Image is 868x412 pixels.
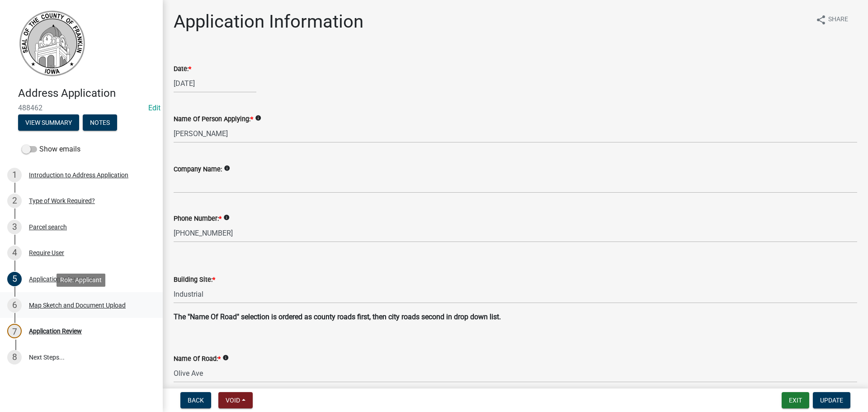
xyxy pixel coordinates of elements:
button: Exit [782,392,809,408]
strong: The "Name Of Road" selection is ordered as county roads first, then city roads second in drop dow... [174,313,501,321]
label: Building Site: [174,277,215,283]
i: info [224,165,230,171]
i: share [816,14,826,25]
span: Share [828,14,848,25]
div: Require User [29,250,64,256]
button: Back [180,392,211,408]
button: shareShare [808,11,855,28]
span: Back [188,397,204,404]
button: View Summary [18,114,79,131]
div: Application Review [29,328,82,334]
span: 488462 [18,104,145,112]
div: 1 [7,168,22,182]
h4: Address Application [18,87,156,100]
h1: Application Information [174,11,363,33]
div: 6 [7,298,22,313]
div: Map Sketch and Document Upload [29,302,126,308]
button: Notes [83,114,117,131]
i: info [222,355,229,361]
label: Phone Number: [174,216,222,222]
div: 3 [7,220,22,234]
a: Edit [148,104,160,112]
label: Company Name: [174,166,222,173]
div: Application Information [29,276,95,282]
i: info [223,214,230,221]
wm-modal-confirm: Summary [18,119,79,127]
span: Update [820,397,843,404]
button: Void [218,392,253,408]
input: mm/dd/yyyy [174,74,256,93]
div: 8 [7,350,22,365]
div: Parcel search [29,224,67,230]
div: 5 [7,272,22,286]
label: Name Of Person Applying: [174,116,253,123]
label: Show emails [22,144,80,155]
div: 4 [7,246,22,260]
div: Introduction to Address Application [29,172,128,178]
div: Role: Applicant [57,274,105,287]
wm-modal-confirm: Notes [83,119,117,127]
label: Date: [174,66,191,72]
wm-modal-confirm: Edit Application Number [148,104,160,112]
div: 2 [7,194,22,208]
div: 7 [7,324,22,338]
i: info [255,115,261,121]
div: Type of Work Required? [29,198,95,204]
label: Name Of Road: [174,356,221,362]
img: Franklin County, Iowa [18,9,86,77]
span: Void [226,397,240,404]
button: Update [813,392,850,408]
